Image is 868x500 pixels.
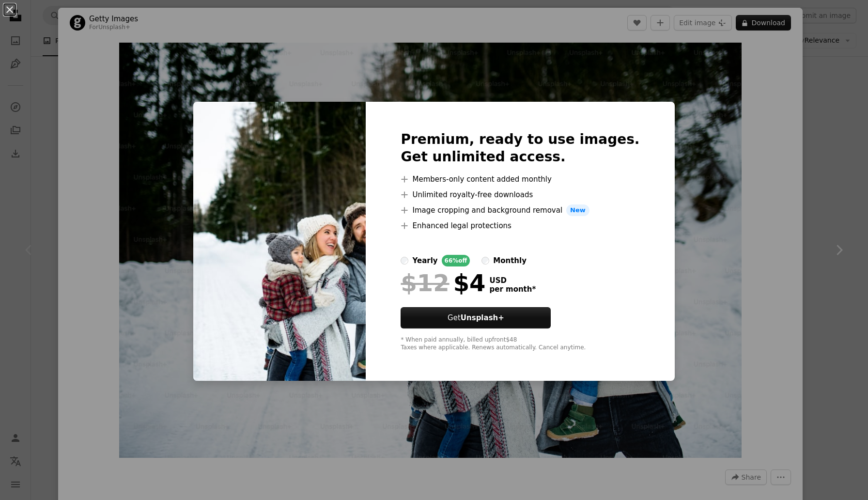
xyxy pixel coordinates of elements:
[489,285,536,294] span: per month *
[401,257,408,265] input: yearly66%off
[401,173,639,185] li: Members-only content added monthly
[193,102,366,381] img: premium_photo-1681909813354-32aa5661ba34
[401,336,639,352] div: * When paid annually, billed upfront $48 Taxes where applicable. Renews automatically. Cancel any...
[442,255,470,266] div: 66% off
[401,270,449,296] span: $12
[401,131,639,166] h2: Premium, ready to use images. Get unlimited access.
[493,255,527,266] div: monthly
[401,204,639,216] li: Image cropping and background removal
[489,276,536,285] span: USD
[566,204,589,216] span: New
[401,220,639,232] li: Enhanced legal protections
[412,255,437,266] div: yearly
[461,313,504,322] strong: Unsplash+
[401,189,639,201] li: Unlimited royalty-free downloads
[401,307,551,328] button: GetUnsplash+
[401,270,485,296] div: $4
[481,257,489,265] input: monthly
